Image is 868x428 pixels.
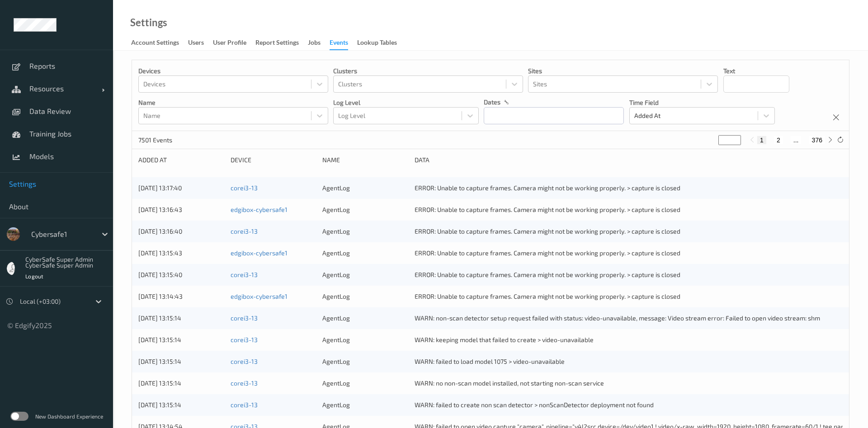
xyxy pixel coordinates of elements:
a: Jobs [308,37,330,49]
a: Settings [130,18,167,27]
p: Time Field [629,98,775,107]
a: corei3-13 [231,336,258,343]
div: events [330,38,348,50]
div: Report Settings [255,38,299,49]
div: AgentLog [322,400,408,409]
div: ERROR: Unable to capture frames. Camera might not be working properly. > capture is closed [415,270,843,279]
div: Account Settings [131,38,179,49]
div: AgentLog [322,357,408,366]
a: corei3-13 [231,357,258,365]
a: edgibox-cybersafe1 [231,206,288,213]
div: AgentLog [322,249,408,258]
div: [DATE] 13:15:40 [138,270,224,279]
div: WARN: failed to load model 1075 > video-unavailable [415,357,843,366]
div: [DATE] 13:17:40 [138,183,224,193]
div: WARN: keeping model that failed to create > video-unavailable [415,335,843,344]
div: AgentLog [322,379,408,388]
div: [DATE] 13:15:43 [138,249,224,258]
div: [DATE] 13:16:43 [138,205,224,214]
button: 1 [757,136,766,144]
p: 7501 Events [138,136,206,145]
div: AgentLog [322,270,408,279]
a: corei3-13 [231,314,258,322]
div: ERROR: Unable to capture frames. Camera might not be working properly. > capture is closed [415,227,843,236]
p: text [723,66,789,75]
p: dates [484,98,500,107]
div: users [188,38,204,49]
div: AgentLog [322,183,408,193]
a: corei3-13 [231,401,258,409]
div: User Profile [213,38,246,49]
a: edgibox-cybersafe1 [231,249,288,257]
div: AgentLog [322,292,408,301]
div: Device [231,155,316,165]
a: users [188,37,213,49]
div: AgentLog [322,335,408,344]
div: [DATE] 13:15:14 [138,335,224,344]
a: corei3-13 [231,227,258,235]
a: corei3-13 [231,271,258,278]
div: ERROR: Unable to capture frames. Camera might not be working properly. > capture is closed [415,249,843,258]
button: 376 [809,136,825,144]
div: WARN: failed to create non scan detector > nonScanDetector deployment not found [415,400,843,409]
div: ERROR: Unable to capture frames. Camera might not be working properly. > capture is closed [415,183,843,193]
a: Lookup Tables [357,37,406,49]
div: AgentLog [322,227,408,236]
div: [DATE] 13:15:14 [138,400,224,409]
a: edgibox-cybersafe1 [231,292,288,300]
a: User Profile [213,37,255,49]
p: Clusters [333,66,523,75]
p: Sites [528,66,718,75]
a: corei3-13 [231,379,258,387]
div: Jobs [308,38,321,49]
div: AgentLog [322,314,408,323]
div: [DATE] 13:15:14 [138,314,224,323]
div: ERROR: Unable to capture frames. Camera might not be working properly. > capture is closed [415,292,843,301]
a: Account Settings [131,37,188,49]
div: Data [415,155,843,165]
div: ERROR: Unable to capture frames. Camera might not be working properly. > capture is closed [415,205,843,214]
div: [DATE] 13:15:14 [138,357,224,366]
div: [DATE] 13:16:40 [138,227,224,236]
p: Devices [138,66,328,75]
div: WARN: non-scan detector setup request failed with status: video-unavailable, message: Video strea... [415,314,843,323]
a: corei3-13 [231,184,258,192]
button: ... [791,136,802,144]
div: [DATE] 13:15:14 [138,379,224,388]
a: Report Settings [255,37,308,49]
p: Name [138,98,328,107]
div: WARN: no non-scan model installed, not starting non-scan service [415,379,843,388]
div: [DATE] 13:14:43 [138,292,224,301]
div: Added At [138,155,224,165]
button: 2 [774,136,783,144]
div: Lookup Tables [357,38,397,49]
div: Name [322,155,408,165]
a: events [330,37,357,50]
div: AgentLog [322,205,408,214]
p: Log Level [333,98,479,107]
